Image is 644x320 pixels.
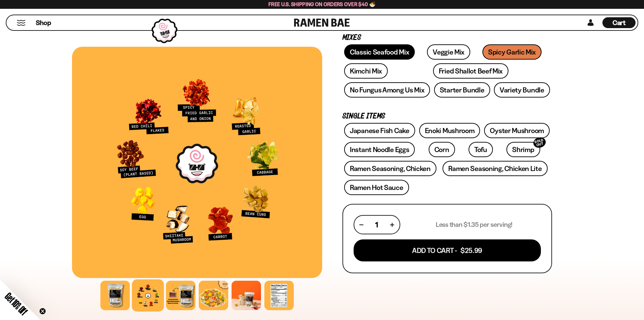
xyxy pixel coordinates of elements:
a: Kimchi Mix [344,63,388,79]
p: Mixes [342,35,552,41]
a: Corn [429,142,455,157]
a: Ramen Seasoning, Chicken Lite [443,161,547,176]
span: 1 [375,220,378,229]
p: Less than $1.35 per serving! [436,220,512,229]
a: Shop [36,17,51,28]
span: Get 10% Off [3,291,29,317]
a: Classic Seafood Mix [344,44,415,60]
a: Starter Bundle [434,82,490,98]
p: Single Items [342,113,552,120]
a: ShrimpSOLD OUT [506,142,540,157]
a: Tofu [469,142,493,157]
a: Instant Noodle Eggs [344,142,415,157]
a: Ramen Seasoning, Chicken [344,161,436,176]
a: Enoki Mushroom [419,123,480,138]
span: Shop [36,18,51,27]
a: Fried Shallot Beef Mix [433,63,508,79]
a: Ramen Hot Sauce [344,180,409,195]
a: Oyster Mushroom [484,123,550,138]
span: Cart [613,19,626,27]
span: Free U.S. Shipping on Orders over $40 🍜 [268,1,376,7]
a: Japanese Fish Cake [344,123,415,138]
button: Mobile Menu Trigger [17,20,26,26]
a: Veggie Mix [427,44,470,60]
div: SOLD OUT [532,136,547,149]
a: Cart [602,15,636,30]
button: Add To Cart - $25.99 [354,239,541,261]
a: No Fungus Among Us Mix [344,82,430,98]
a: Variety Bundle [494,82,550,98]
button: Close teaser [39,308,46,315]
